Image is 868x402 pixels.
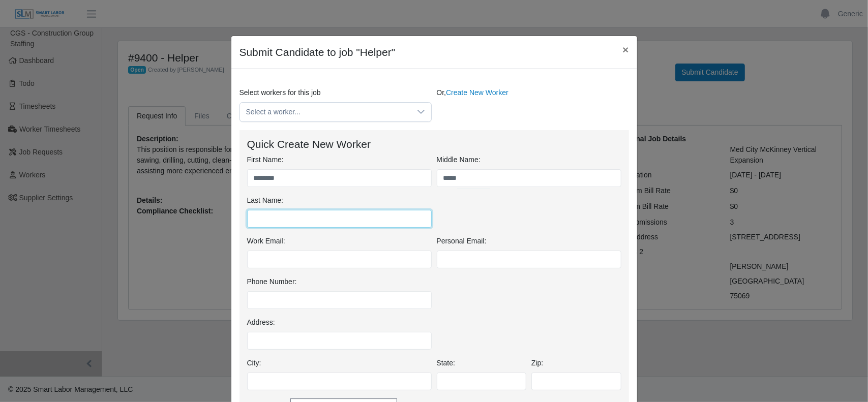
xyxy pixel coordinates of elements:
label: Work Email: [247,236,285,246]
label: Zip: [531,358,543,368]
body: Rich Text Area. Press ALT-0 for help. [8,8,379,19]
span: × [622,44,628,55]
span: Select a worker... [240,103,411,121]
h4: Submit Candidate to job "Helper" [240,44,396,60]
button: Close [614,36,637,63]
label: State: [437,358,456,368]
label: City: [247,358,261,368]
div: Or, [434,87,632,122]
label: Select workers for this job [240,87,321,98]
label: First Name: [247,154,284,165]
a: Create New Worker [446,88,508,97]
label: Phone Number: [247,276,297,287]
label: Last Name: [247,195,284,206]
label: Personal Email: [437,236,487,246]
h4: Quick Create New Worker [247,138,621,150]
label: Address: [247,317,275,328]
label: Middle Name: [437,154,481,165]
